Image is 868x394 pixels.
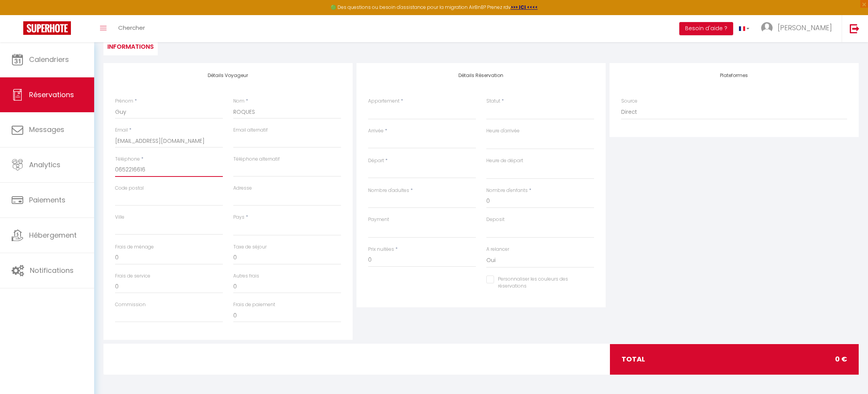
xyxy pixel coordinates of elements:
span: [PERSON_NAME] [778,23,832,33]
h4: Détails Voyageur [115,73,341,78]
label: Adresse [233,185,252,192]
label: Heure de départ [486,157,523,164]
span: Chercher [118,24,145,32]
label: Départ [368,157,384,164]
button: Besoin d'aide ? [679,22,733,35]
span: Réservations [29,90,74,99]
label: A relancer [486,246,509,253]
label: Prix nuitées [368,246,394,253]
label: Prénom [115,98,133,105]
img: logout [850,24,859,33]
label: Frais de service [115,272,150,280]
span: Analytics [29,160,60,170]
label: Nombre d'enfants [486,187,528,194]
label: Code postal [115,185,144,192]
a: >>> ICI <<<< [511,4,538,10]
label: Ville [115,214,124,221]
h4: Plateformes [621,73,847,78]
label: Taxe de séjour [233,243,267,251]
label: Email alternatif [233,127,268,134]
label: Email [115,127,128,134]
label: Deposit [486,216,505,223]
label: Pays [233,214,245,221]
img: ... [761,22,773,34]
li: Informations [103,36,158,55]
label: Frais de ménage [115,243,154,251]
label: Payment [368,216,389,223]
span: Paiements [29,195,65,205]
a: ... [PERSON_NAME] [755,15,842,42]
span: Messages [29,125,64,134]
label: Téléphone [115,156,140,163]
span: Hébergement [29,230,77,240]
label: Téléphone alternatif [233,156,280,163]
label: Autres frais [233,272,259,280]
label: Statut [486,98,500,105]
span: Notifications [30,266,74,275]
label: Commission [115,301,146,308]
span: 0 € [835,354,847,365]
label: Arrivée [368,127,384,135]
label: Nom [233,98,245,105]
label: Appartement [368,98,400,105]
div: total [610,344,859,374]
span: Calendriers [29,55,69,64]
img: Super Booking [23,21,71,35]
h4: Détails Réservation [368,73,594,78]
label: Frais de paiement [233,301,275,308]
label: Nombre d'adultes [368,187,409,194]
a: Chercher [112,15,151,42]
label: Heure d'arrivée [486,127,520,135]
label: Source [621,98,637,105]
